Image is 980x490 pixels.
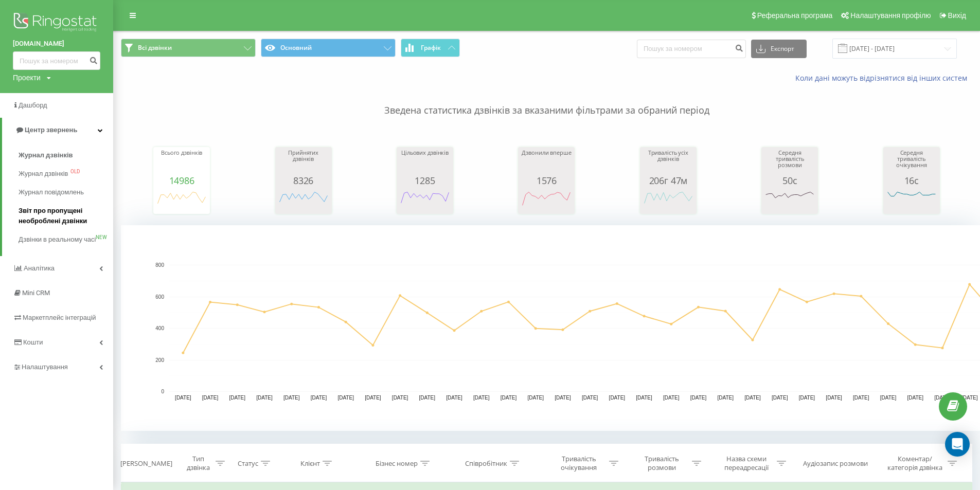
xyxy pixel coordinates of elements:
a: Коли дані можуть відрізнятися вiд інших систем [795,73,972,83]
svg: A chart. [643,186,694,216]
div: Аудіозапис розмови [803,459,868,468]
button: Експорт [751,40,807,58]
a: Дзвінки в реальному часіNEW [19,230,113,249]
svg: A chart. [764,186,815,216]
text: [DATE] [961,395,978,401]
text: [DATE] [392,395,408,401]
text: [DATE] [256,395,273,401]
div: 14986 [156,175,207,186]
div: 8326 [278,175,329,186]
text: [DATE] [934,395,951,401]
span: Mini CRM [22,289,50,297]
span: Кошти [23,338,43,346]
span: Звіт про пропущені необроблені дзвінки [19,206,108,226]
text: [DATE] [311,395,327,401]
span: Журнал повідомлень [19,187,84,197]
text: [DATE] [555,395,571,401]
text: [DATE] [880,395,897,401]
div: 50с [764,175,815,186]
text: [DATE] [283,395,300,401]
div: Середня тривалість очікування [886,150,937,175]
div: 1576 [521,175,572,186]
div: Клієнт [300,459,320,468]
div: Тривалість очікування [551,455,607,472]
button: Основний [261,39,396,57]
span: Дзвінки в реальному часі [19,234,96,245]
div: [PERSON_NAME] [120,459,172,468]
text: [DATE] [609,395,626,401]
svg: A chart. [278,186,329,216]
text: [DATE] [365,395,381,401]
text: [DATE] [337,395,354,401]
div: Статус [238,459,258,468]
span: Дашборд [19,101,47,109]
a: Журнал дзвінків [19,146,113,165]
span: Журнал дзвінків [19,169,68,179]
text: [DATE] [175,395,191,401]
img: Ringostat logo [13,10,100,36]
text: [DATE] [446,395,462,401]
text: [DATE] [636,395,652,401]
text: [DATE] [501,395,517,401]
text: [DATE] [744,395,761,401]
div: Тип дзвінка [184,455,213,472]
text: [DATE] [826,395,842,401]
text: [DATE] [229,395,246,401]
text: [DATE] [717,395,734,401]
div: Середня тривалість розмови [764,150,815,175]
span: Всі дзвінки [138,44,172,52]
div: Open Intercom Messenger [945,432,970,457]
div: Тривалість усіх дзвінків [643,150,694,175]
text: 600 [155,294,164,300]
text: 200 [155,357,164,363]
text: [DATE] [799,395,815,401]
svg: A chart. [156,186,207,216]
text: [DATE] [527,395,544,401]
div: 16с [886,175,937,186]
span: Маркетплейс інтеграцій [23,314,96,321]
span: Налаштування профілю [850,11,931,20]
svg: A chart. [399,186,451,216]
a: [DOMAIN_NAME] [13,39,100,49]
div: Цільових дзвінків [399,150,451,175]
text: [DATE] [419,395,436,401]
div: Назва схеми переадресації [719,455,774,472]
a: Журнал дзвінківOLD [19,165,113,183]
div: Прийнятих дзвінків [278,150,329,175]
input: Пошук за номером [13,51,100,70]
span: Вихід [948,11,966,20]
div: Проекти [13,72,41,83]
div: Дзвонили вперше [521,150,572,175]
svg: A chart. [886,186,937,216]
text: [DATE] [582,395,598,401]
a: Звіт про пропущені необроблені дзвінки [19,202,113,230]
a: Центр звернень [2,118,113,142]
svg: A chart. [521,186,572,216]
div: Співробітник [465,459,507,468]
span: Центр звернень [25,126,77,134]
text: [DATE] [907,395,924,401]
span: Графік [421,44,441,51]
div: 206г 47м [643,175,694,186]
text: [DATE] [473,395,490,401]
text: [DATE] [663,395,680,401]
div: 1285 [399,175,451,186]
p: Зведена статистика дзвінків за вказаними фільтрами за обраний період [121,83,972,117]
span: Аналiтика [24,264,55,272]
text: [DATE] [853,395,869,401]
text: 0 [161,389,164,394]
text: [DATE] [690,395,707,401]
text: 800 [155,262,164,268]
text: [DATE] [202,395,219,401]
button: Всі дзвінки [121,39,256,57]
span: Реферальна програма [757,11,833,20]
text: [DATE] [772,395,788,401]
div: Коментар/категорія дзвінка [885,455,945,472]
text: 400 [155,325,164,331]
